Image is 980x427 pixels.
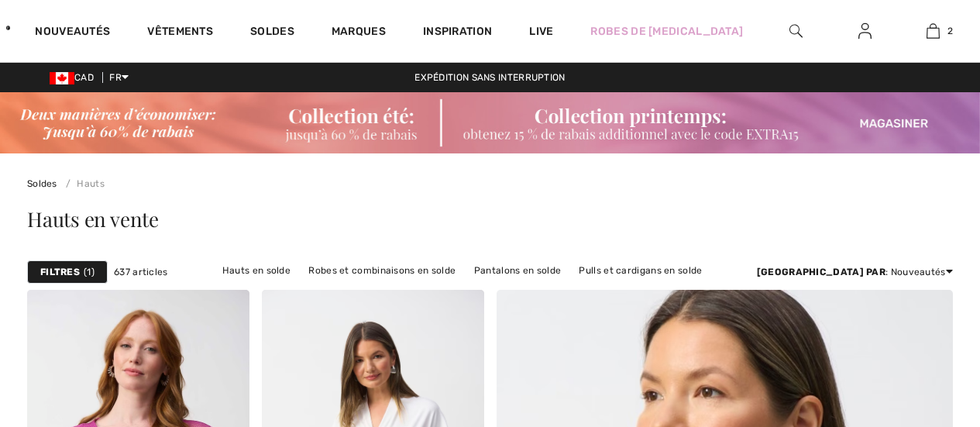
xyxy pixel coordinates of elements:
[590,23,743,40] a: Robes de [MEDICAL_DATA]
[947,24,953,38] span: 2
[50,72,100,83] span: CAD
[789,22,803,40] img: recherche
[250,25,294,41] a: Soldes
[899,22,967,40] a: 2
[40,265,80,279] strong: Filtres
[423,25,492,41] span: Inspiration
[846,22,884,41] a: Se connecter
[301,260,463,281] a: Robes et combinaisons en solde
[757,265,953,279] div: : Nouveautés
[882,311,965,350] iframe: Ouvre un widget dans lequel vous pouvez trouver plus d’informations
[270,281,405,301] a: Vestes et blazers en solde
[529,23,553,40] a: Live
[50,72,74,84] img: Canadian Dollar
[27,205,159,232] span: Hauts en vente
[466,260,569,281] a: Pantalons en solde
[6,12,10,43] img: 1ère Avenue
[84,265,95,279] span: 1
[858,22,872,40] img: Mes infos
[60,178,105,189] a: Hauts
[757,267,885,277] strong: [GEOGRAPHIC_DATA] par
[109,72,129,83] span: FR
[35,25,110,41] a: Nouveautés
[147,25,213,41] a: Vêtements
[495,281,655,301] a: Vêtements d'extérieur en solde
[332,25,386,41] a: Marques
[215,260,298,281] a: Hauts en solde
[927,22,940,40] img: Mon panier
[408,281,493,301] a: Jupes en solde
[571,260,710,281] a: Pulls et cardigans en solde
[114,265,168,279] span: 637 articles
[27,178,57,189] a: Soldes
